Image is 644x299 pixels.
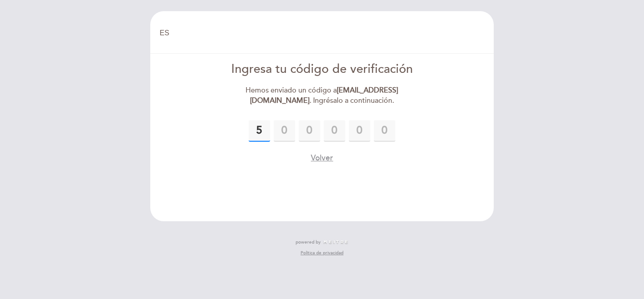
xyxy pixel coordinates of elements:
[324,120,345,142] input: 0
[220,85,425,106] div: Hemos enviado un código a . Ingrésalo a continuación.
[311,152,333,164] button: Volver
[249,120,270,142] input: 0
[323,240,348,244] img: MEITRE
[301,250,343,256] a: Política de privacidad
[250,86,398,105] strong: [EMAIL_ADDRESS][DOMAIN_NAME]
[296,239,348,245] a: powered by
[296,239,321,245] span: powered by
[299,120,320,142] input: 0
[374,120,395,142] input: 0
[274,120,295,142] input: 0
[220,61,425,78] div: Ingresa tu código de verificación
[349,120,370,142] input: 0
